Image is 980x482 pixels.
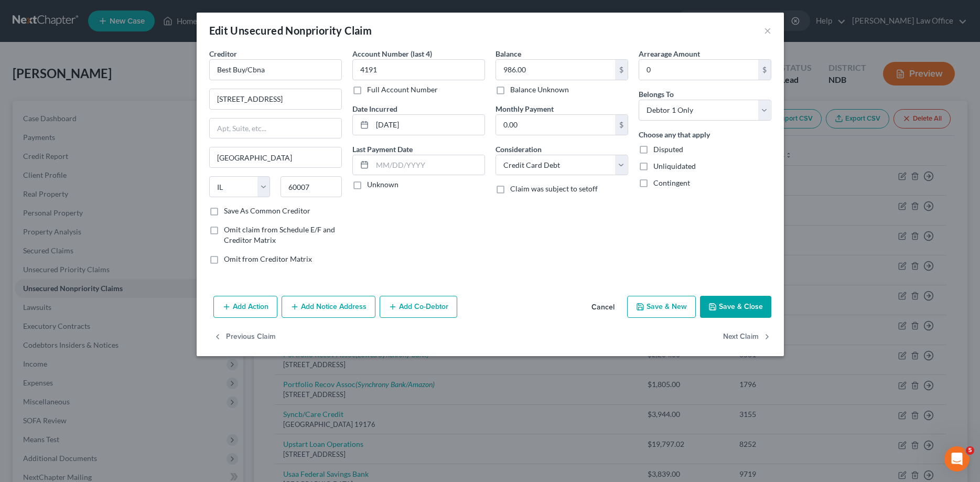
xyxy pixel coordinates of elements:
label: Full Account Number [367,84,438,95]
span: Disputed [653,145,683,154]
input: MM/DD/YYYY [372,115,484,135]
span: Contingent [653,178,690,187]
button: Add Notice Address [282,296,375,318]
label: Account Number (last 4) [352,48,432,59]
label: Balance Unknown [510,84,569,95]
div: $ [615,115,628,135]
button: Add Action [213,296,277,318]
div: $ [615,60,628,80]
input: 0.00 [639,60,758,80]
label: Last Payment Date [352,144,413,155]
span: Omit claim from Schedule E/F and Creditor Matrix [224,225,335,244]
button: Add Co-Debtor [380,296,457,318]
span: Omit from Creditor Matrix [224,254,312,263]
iframe: Intercom live chat [944,446,970,472]
input: Apt, Suite, etc... [210,119,341,138]
div: $ [758,60,771,80]
button: Next Claim [723,326,771,348]
input: Enter address... [210,89,341,109]
button: Save & Close [700,296,771,318]
input: MM/DD/YYYY [372,155,484,175]
input: 0.00 [496,115,615,135]
span: Claim was subject to setoff [510,184,598,193]
span: Creditor [209,49,237,58]
input: Search creditor by name... [209,59,342,80]
label: Balance [496,48,521,59]
input: XXXX [352,59,485,80]
input: 0.00 [496,60,615,80]
button: Previous Claim [213,326,276,348]
label: Arrearage Amount [639,48,700,59]
label: Monthly Payment [496,103,554,114]
span: Unliquidated [653,162,696,170]
label: Save As Common Creditor [224,206,310,216]
button: Cancel [583,297,623,318]
input: Enter zip... [281,176,342,197]
span: 5 [966,446,974,455]
label: Choose any that apply [639,129,710,140]
button: Save & New [627,296,696,318]
input: Enter city... [210,147,341,167]
div: Edit Unsecured Nonpriority Claim [209,23,372,38]
button: × [764,24,771,37]
label: Consideration [496,144,542,155]
label: Date Incurred [352,103,397,114]
span: Belongs To [639,90,674,99]
label: Unknown [367,179,399,190]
